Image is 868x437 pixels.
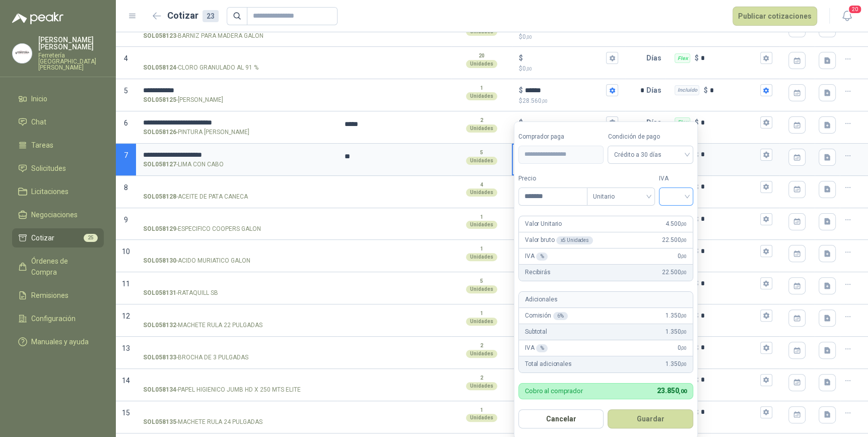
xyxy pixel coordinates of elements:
button: $$0,00 [606,52,618,64]
img: Company Logo [13,44,32,63]
strong: SOL058130 [143,256,176,266]
input: SOL058130-ACIDO MURIATICO GALON [143,247,330,255]
span: 25 [84,234,98,242]
input: SOL058132-MACHETE RULA 22 PULGADAS [143,312,330,320]
input: SOL058128-ACEITE DE PATA CANECA [143,183,330,191]
span: 10 [122,247,130,256]
strong: SOL058134 [143,385,176,395]
label: Precio [518,174,587,183]
span: 20 [848,5,862,14]
input: SOL058126-PINTURA [PERSON_NAME] [143,119,330,127]
p: Comisión [525,311,568,321]
p: 5 [480,277,483,285]
div: x 5 Unidades [556,236,593,244]
p: IVA [525,343,548,353]
p: 2 [480,342,483,350]
div: Unidades [466,253,497,261]
div: % [536,253,548,261]
input: Flex $ [700,183,758,191]
span: 14 [122,377,130,385]
span: Chat [31,116,46,128]
p: - [PERSON_NAME] [143,95,223,105]
button: 20 [838,7,856,25]
div: Unidades [466,189,497,197]
strong: SOL058135 [143,417,176,427]
div: Unidades [466,92,497,100]
span: 8 [124,183,128,192]
span: ,00 [526,34,532,40]
span: 0 [677,252,686,261]
div: Unidades [466,318,497,326]
p: 5 [480,149,483,157]
span: 1.350 [665,311,687,321]
input: Flex $ [700,54,758,62]
p: [PERSON_NAME] [PERSON_NAME] [38,36,104,50]
span: Inicio [31,93,47,104]
span: Manuales y ayuda [31,336,89,347]
a: Negociaciones [12,205,104,224]
span: 15 [122,409,130,417]
span: ,00 [681,313,687,319]
input: $$0,00 [525,54,605,62]
img: Logo peakr [12,12,63,24]
p: - ESPECIFICO COOPERS GALON [143,224,261,234]
div: Unidades [466,157,497,165]
a: Órdenes de Compra [12,252,104,282]
p: $ [703,85,707,96]
span: Crédito a 30 días [614,147,687,162]
span: 22.500 [662,268,687,277]
button: Cancelar [518,409,604,428]
label: Comprador paga [518,132,604,142]
span: 1.350 [665,327,687,337]
p: $ [519,117,523,128]
a: Tareas [12,136,104,155]
div: Unidades [466,221,497,229]
p: 1 [480,406,483,414]
span: 0 [677,343,686,353]
input: Flex $ [700,119,758,127]
a: Manuales y ayuda [12,332,104,351]
span: 13 [122,344,130,352]
button: Flex $ [760,149,772,161]
span: ,00 [526,66,532,72]
span: 6 [124,119,128,127]
p: $ [694,117,698,128]
span: 7 [124,151,128,159]
strong: SOL058132 [143,321,176,330]
a: Solicitudes [12,159,104,178]
span: 9 [124,216,128,224]
label: IVA [659,174,693,183]
input: Flex $ [700,312,758,320]
input: SOL058135-MACHETE RULA 24 PULGADAS [143,409,330,416]
p: - MACHETE RULA 24 PULGADAS [143,417,262,427]
strong: SOL058125 [143,95,176,105]
input: Flex $ [700,215,758,223]
button: Flex $ [760,181,772,193]
span: Negociaciones [31,209,78,220]
span: 5 [124,87,128,95]
span: 12 [122,312,130,320]
button: Flex $ [760,245,772,257]
input: Flex $ [700,280,758,287]
div: Unidades [466,28,497,36]
a: Licitaciones [12,182,104,201]
p: Días [646,48,665,68]
p: $ [519,85,523,96]
strong: SOL058127 [143,160,176,169]
input: Incluido $ [709,87,758,94]
div: Unidades [466,382,497,390]
a: Chat [12,112,104,132]
p: Adicionales [525,295,557,304]
input: SOL058124-CLORO GRANULADO AL 91 % [143,54,330,62]
div: Unidades [466,124,497,133]
p: Días [646,112,665,133]
a: Inicio [12,89,104,108]
span: 4 [124,54,128,63]
span: ,00 [679,388,687,395]
span: ,00 [681,221,687,227]
span: 28.560 [522,97,548,104]
div: Unidades [466,414,497,422]
strong: SOL058124 [143,63,176,73]
strong: SOL058128 [143,192,176,202]
span: 0 [522,33,532,40]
